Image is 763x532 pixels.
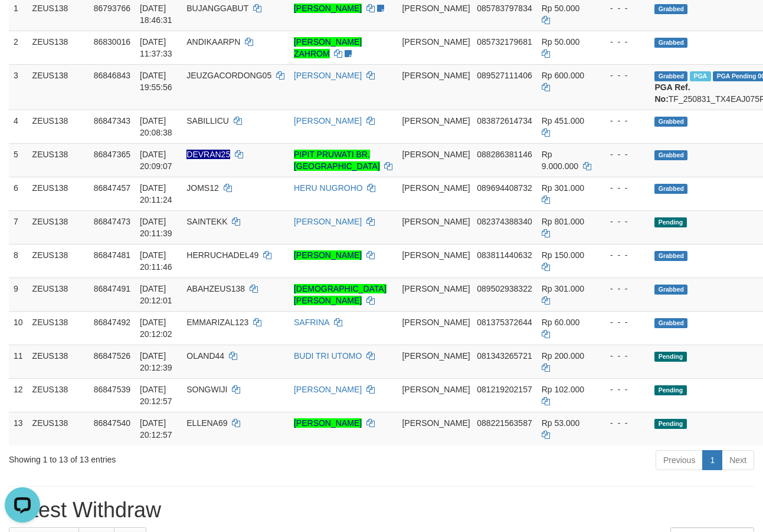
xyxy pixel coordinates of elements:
[601,283,646,295] div: - - -
[654,419,686,429] span: Pending
[28,378,89,412] td: ZEUS138
[477,116,532,125] span: Copy 083872614734 to clipboard
[294,4,362,13] a: [PERSON_NAME]
[601,36,646,48] div: - - -
[542,250,584,260] span: Rp 150.000
[94,351,130,361] span: 86847526
[294,351,362,361] a: BUDI TRI UTOMO
[94,183,130,193] span: 86847457
[186,71,271,80] span: JEUZGACORDONG05
[9,498,754,522] h1: Latest Withdraw
[28,143,89,177] td: ZEUS138
[294,250,362,260] a: [PERSON_NAME]
[94,418,130,428] span: 86847540
[542,318,580,327] span: Rp 60.000
[601,350,646,362] div: - - -
[94,250,130,260] span: 86847481
[5,5,40,40] button: Open LiveChat chat widget
[28,64,89,110] td: ZEUS138
[722,450,754,470] a: Next
[542,351,584,361] span: Rp 200.000
[28,210,89,244] td: ZEUS138
[477,284,532,293] span: Copy 089502938322 to clipboard
[294,284,387,305] a: [DEMOGRAPHIC_DATA][PERSON_NAME]
[28,412,89,445] td: ZEUS138
[654,4,687,14] span: Grabbed
[402,217,470,226] span: [PERSON_NAME]
[477,351,532,361] span: Copy 081343265721 to clipboard
[402,385,470,394] span: [PERSON_NAME]
[140,116,172,137] span: [DATE] 20:08:38
[94,71,130,80] span: 86846843
[9,345,28,378] td: 11
[186,418,227,428] span: ELLENA69
[94,217,130,226] span: 86847473
[477,150,532,159] span: Copy 088286381146 to clipboard
[402,4,470,13] span: [PERSON_NAME]
[654,184,687,194] span: Grabbed
[402,284,470,293] span: [PERSON_NAME]
[9,64,28,110] td: 3
[94,4,130,13] span: 86793766
[294,116,362,125] a: [PERSON_NAME]
[294,37,362,58] a: [PERSON_NAME] ZAHROM
[542,183,584,193] span: Rp 301.000
[294,183,363,193] a: HERU NUGROHO
[542,217,584,226] span: Rp 801.000
[477,71,532,80] span: Copy 089527111406 to clipboard
[654,251,687,261] span: Grabbed
[654,352,686,362] span: Pending
[28,110,89,143] td: ZEUS138
[601,417,646,429] div: - - -
[402,351,470,361] span: [PERSON_NAME]
[656,450,703,470] a: Previous
[477,250,532,260] span: Copy 083811440632 to clipboard
[140,71,172,92] span: [DATE] 19:55:56
[542,284,584,293] span: Rp 301.000
[9,210,28,244] td: 7
[94,385,130,394] span: 86847539
[140,217,172,238] span: [DATE] 20:11:39
[601,249,646,261] div: - - -
[9,311,28,345] td: 10
[542,116,584,125] span: Rp 451.000
[654,82,690,104] b: PGA Ref. No:
[402,116,470,125] span: [PERSON_NAME]
[140,250,172,272] span: [DATE] 20:11:46
[294,318,329,327] a: SAFRINA
[186,116,229,125] span: SABILLICU
[9,412,28,445] td: 13
[140,183,172,204] span: [DATE] 20:11:24
[294,418,362,428] a: [PERSON_NAME]
[654,217,686,227] span: Pending
[601,115,646,127] div: - - -
[9,110,28,143] td: 4
[402,250,470,260] span: [PERSON_NAME]
[542,385,584,394] span: Rp 102.000
[402,71,470,80] span: [PERSON_NAME]
[542,4,580,13] span: Rp 50.000
[186,250,258,260] span: HERRUCHADEL49
[9,244,28,277] td: 8
[94,37,130,47] span: 86830016
[654,71,687,81] span: Grabbed
[140,418,172,440] span: [DATE] 20:12:57
[601,70,646,81] div: - - -
[140,37,172,58] span: [DATE] 11:37:33
[477,183,532,193] span: Copy 089694408732 to clipboard
[477,4,532,13] span: Copy 085783797834 to clipboard
[186,4,248,13] span: BUJANGGABUT
[702,450,722,470] a: 1
[402,418,470,428] span: [PERSON_NAME]
[186,217,227,226] span: SAINTEKK
[140,4,172,25] span: [DATE] 18:46:31
[186,150,230,159] span: Nama rekening ada tanda titik/strip, harap diedit
[28,244,89,277] td: ZEUS138
[140,385,172,406] span: [DATE] 20:12:57
[140,150,172,171] span: [DATE] 20:09:07
[402,37,470,47] span: [PERSON_NAME]
[186,318,248,327] span: EMMARIZAL123
[690,71,710,81] span: Marked by aafRornrotha
[140,318,172,339] span: [DATE] 20:12:02
[140,351,172,372] span: [DATE] 20:12:39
